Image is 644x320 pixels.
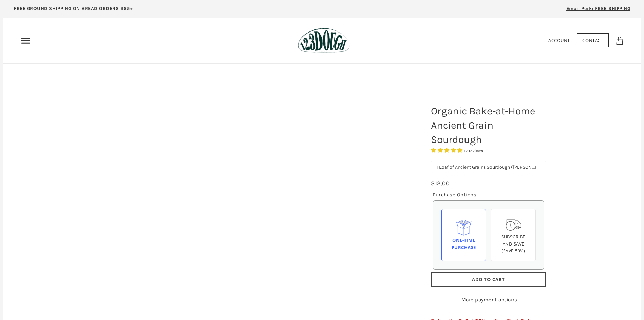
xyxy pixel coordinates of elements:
[298,28,350,53] img: 123Dough Bakery
[431,178,450,188] div: $12.00
[461,296,517,306] a: More payment options
[577,33,609,47] a: Contact
[14,5,133,13] p: FREE GROUND SHIPPING ON BREAD ORDERS $65+
[431,272,546,287] button: Add to Cart
[502,248,525,254] span: (Save 50%)
[426,101,551,150] h1: Organic Bake-at-Home Ancient Grain Sourdough
[3,3,143,18] a: FREE GROUND SHIPPING ON BREAD ORDERS $65+
[70,98,404,301] a: Organic Bake-at-Home Ancient Grain Sourdough
[464,149,483,153] span: 17 reviews
[548,37,570,43] a: Account
[431,147,464,153] span: 4.76 stars
[472,276,505,282] span: Add to Cart
[447,237,480,251] div: One-time Purchase
[433,191,476,199] legend: Purchase Options
[20,35,31,46] nav: Primary
[556,3,641,18] a: Email Perk: FREE SHIPPING
[566,6,631,12] span: Email Perk: FREE SHIPPING
[501,234,525,247] span: Subscribe and save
